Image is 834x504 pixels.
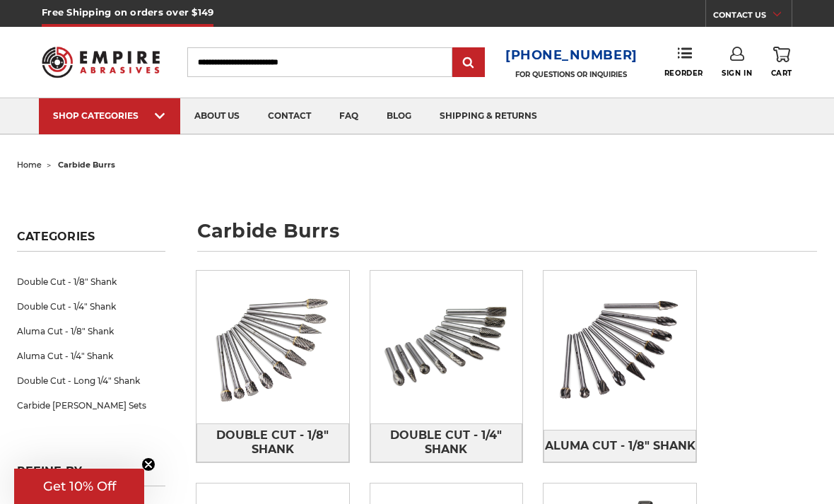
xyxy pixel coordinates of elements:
[17,269,165,294] a: Double Cut - 1/8" Shank
[505,45,638,66] a: [PHONE_NUMBER]
[180,98,254,134] a: about us
[664,47,703,77] a: Reorder
[141,457,155,471] button: Close teaser
[17,464,165,486] h5: Refine by
[58,160,115,170] span: carbide burrs
[771,47,792,78] a: Cart
[664,69,703,78] span: Reorder
[370,423,523,462] a: Double Cut - 1/4" Shank
[43,479,116,494] span: Get 10% Off
[325,98,372,134] a: faq
[371,423,522,462] span: Double Cut - 1/4" Shank
[17,368,165,393] a: Double Cut - Long 1/4" Shank
[454,49,483,77] input: Submit
[197,423,348,462] span: Double Cut - 1/8" Shank
[17,230,165,252] h5: Categories
[545,434,695,458] span: Aluma Cut - 1/8" Shank
[722,69,752,78] span: Sign In
[14,469,144,504] div: Get 10% OffClose teaser
[196,423,349,462] a: Double Cut - 1/8" Shank
[17,393,165,418] a: Carbide [PERSON_NAME] Sets
[544,274,696,427] img: Aluma Cut - 1/8" Shank
[17,319,165,344] a: Aluma Cut - 1/8" Shank
[17,160,42,170] a: home
[544,430,696,462] a: Aluma Cut - 1/8" Shank
[197,221,817,252] h1: carbide burrs
[53,110,166,121] div: SHOP CATEGORIES
[370,271,523,423] img: Double Cut - 1/4" Shank
[771,69,792,78] span: Cart
[425,98,551,134] a: shipping & returns
[42,39,160,85] img: Empire Abrasives
[17,344,165,368] a: Aluma Cut - 1/4" Shank
[713,7,792,27] a: CONTACT US
[505,70,638,79] p: FOR QUESTIONS OR INQUIRIES
[254,98,325,134] a: contact
[372,98,425,134] a: blog
[196,271,349,423] img: Double Cut - 1/8" Shank
[17,294,165,319] a: Double Cut - 1/4" Shank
